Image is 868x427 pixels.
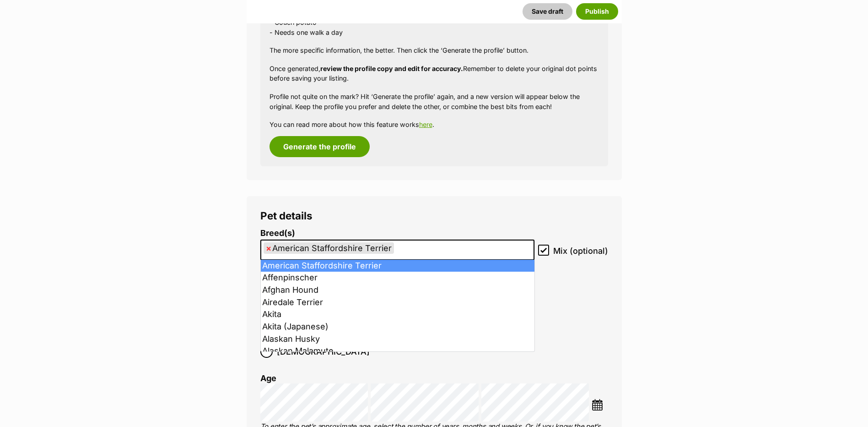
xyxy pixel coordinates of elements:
label: Age [260,373,276,383]
label: Breed(s) [260,229,534,238]
span: × [266,242,271,254]
li: Affenpinscher [261,272,535,284]
li: Breed display preview [260,229,534,297]
li: Alaskan Husky [261,333,535,345]
li: American Staffordshire Terrier [264,242,394,254]
button: Save draft [523,3,572,20]
li: Airedale Terrier [261,296,535,309]
span: [DEMOGRAPHIC_DATA] [277,345,370,358]
span: Pet details [260,209,313,222]
strong: review the profile copy and edit for accuracy. [320,65,463,72]
a: here [419,120,432,128]
li: Akita [261,308,535,321]
p: Profile not quite on the mark? Hit ‘Generate the profile’ again, and a new version will appear be... [270,92,599,111]
p: You can read more about how this feature works . [270,120,599,129]
button: Publish [576,3,618,20]
button: Generate the profile [270,136,370,157]
li: Alaskan Malamute [261,345,535,357]
img: ... [592,399,603,411]
li: American Staffordshire Terrier [261,260,535,272]
p: Once generated, Remember to delete your original dot points before saving your listing. [270,64,599,83]
li: Afghan Hound [261,284,535,296]
span: Mix (optional) [553,245,608,257]
p: The more specific information, the better. Then click the ‘Generate the profile’ button. [270,45,599,55]
li: Akita (Japanese) [261,321,535,333]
